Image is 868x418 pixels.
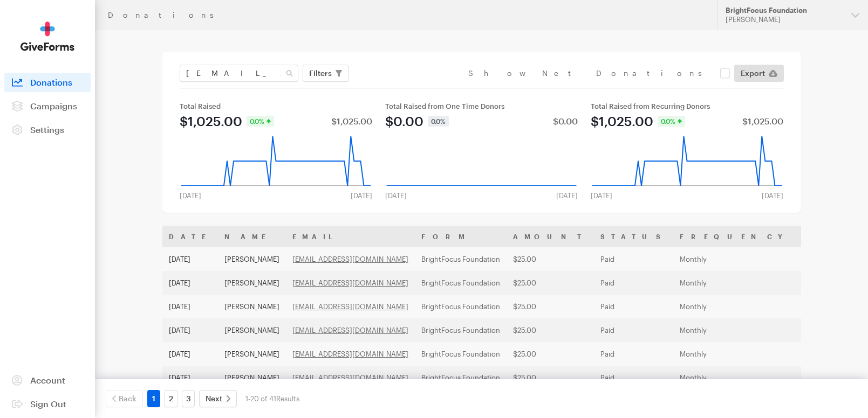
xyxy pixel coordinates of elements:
td: BrightFocus Foundation [415,295,507,318]
span: Sign Out [30,399,66,409]
td: BrightFocus Foundation [415,366,507,389]
td: Paid [594,271,673,295]
div: Total Raised [180,102,372,110]
td: Paid [594,295,673,318]
input: Search Name & Email [180,65,298,82]
span: Donations [30,77,72,87]
td: [DATE] [162,366,218,389]
div: $1,025.00 [180,115,242,128]
td: $25.00 [507,271,594,295]
a: [EMAIL_ADDRESS][DOMAIN_NAME] [292,373,408,382]
td: BrightFocus Foundation [415,318,507,342]
button: Filters [303,65,348,82]
td: [PERSON_NAME] [218,271,286,295]
div: BrightFocus Foundation [726,6,843,15]
a: [EMAIL_ADDRESS][DOMAIN_NAME] [292,255,408,263]
span: Settings [30,124,64,135]
td: Monthly [673,342,797,366]
div: 0.0% [247,116,274,127]
td: [PERSON_NAME] [218,342,286,366]
td: Monthly [673,366,797,389]
td: Paid [594,247,673,271]
td: Paid [594,318,673,342]
td: [PERSON_NAME] [218,295,286,318]
img: GiveForms [20,22,74,51]
div: 0.0% [658,116,685,127]
td: Monthly [673,247,797,271]
td: BrightFocus Foundation [415,271,507,295]
a: 3 [182,390,195,407]
div: Total Raised from Recurring Donors [591,102,783,110]
td: [PERSON_NAME] [218,247,286,271]
th: Date [162,226,218,247]
div: $1,025.00 [742,117,783,126]
a: Donations [4,73,91,92]
td: $25.00 [507,247,594,271]
td: [PERSON_NAME] [218,366,286,389]
td: $25.00 [507,342,594,366]
span: Filters [309,67,332,80]
a: [EMAIL_ADDRESS][DOMAIN_NAME] [292,302,408,311]
th: Amount [507,226,594,247]
td: [PERSON_NAME] [218,318,286,342]
a: [EMAIL_ADDRESS][DOMAIN_NAME] [292,350,408,358]
a: Next [199,390,237,407]
td: [DATE] [162,295,218,318]
div: [DATE] [550,191,584,200]
div: [DATE] [755,191,790,200]
a: [EMAIL_ADDRESS][DOMAIN_NAME] [292,278,408,287]
a: Sign Out [4,394,91,414]
span: Export [741,67,765,80]
div: [DATE] [344,191,379,200]
a: [EMAIL_ADDRESS][DOMAIN_NAME] [292,326,408,335]
a: Account [4,371,91,390]
div: [DATE] [173,191,208,200]
a: 2 [165,390,177,407]
div: $0.00 [385,115,423,128]
div: Total Raised from One Time Donors [385,102,578,110]
th: Name [218,226,286,247]
td: [DATE] [162,318,218,342]
div: [DATE] [584,191,619,200]
th: Frequency [673,226,797,247]
td: [DATE] [162,342,218,366]
a: Export [734,65,784,82]
td: BrightFocus Foundation [415,342,507,366]
td: BrightFocus Foundation [415,247,507,271]
div: [DATE] [379,191,413,200]
td: $25.00 [507,366,594,389]
td: $25.00 [507,295,594,318]
div: 1-20 of 41 [245,390,299,407]
div: $1,025.00 [591,115,653,128]
span: Account [30,375,65,385]
td: Paid [594,342,673,366]
td: Monthly [673,271,797,295]
td: Paid [594,366,673,389]
div: [PERSON_NAME] [726,15,843,24]
td: [DATE] [162,247,218,271]
a: Campaigns [4,96,91,116]
td: Monthly [673,318,797,342]
span: Results [276,394,299,403]
a: Settings [4,120,91,140]
div: $0.00 [553,117,578,126]
th: Form [415,226,507,247]
div: 0.0% [428,116,449,127]
td: Monthly [673,295,797,318]
td: $25.00 [507,318,594,342]
span: Next [206,392,222,405]
span: Campaigns [30,101,77,111]
th: Email [286,226,415,247]
div: $1,025.00 [331,117,372,126]
th: Status [594,226,673,247]
td: [DATE] [162,271,218,295]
